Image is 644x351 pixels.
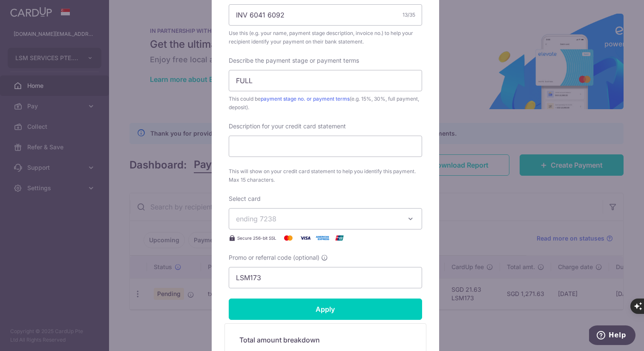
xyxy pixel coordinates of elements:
[229,194,261,203] label: Select card
[280,233,297,243] img: Mastercard
[229,167,422,184] span: This will show on your credit card statement to help you identify this payment. Max 15 characters.
[229,56,359,65] label: Describe the payment stage or payment terms
[229,253,319,262] span: Promo or referral code (optional)
[589,325,635,347] iframe: Opens a widget where you can find more information
[229,95,422,112] span: This could be (e.g. 15%, 30%, full payment, deposit).
[331,233,348,243] img: UnionPay
[229,208,422,229] button: ending 7238
[402,11,415,19] div: 13/35
[229,29,422,46] span: Use this (e.g. your name, payment stage description, invoice no.) to help your recipient identify...
[261,96,350,102] a: payment stage no. or payment terms
[297,233,314,243] img: Visa
[237,235,276,241] span: Secure 256-bit SSL
[229,299,422,320] input: Apply
[239,335,411,345] h5: Total amount breakdown
[236,215,276,223] span: ending 7238
[314,233,331,243] img: American Express
[229,122,346,131] label: Description for your credit card statement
